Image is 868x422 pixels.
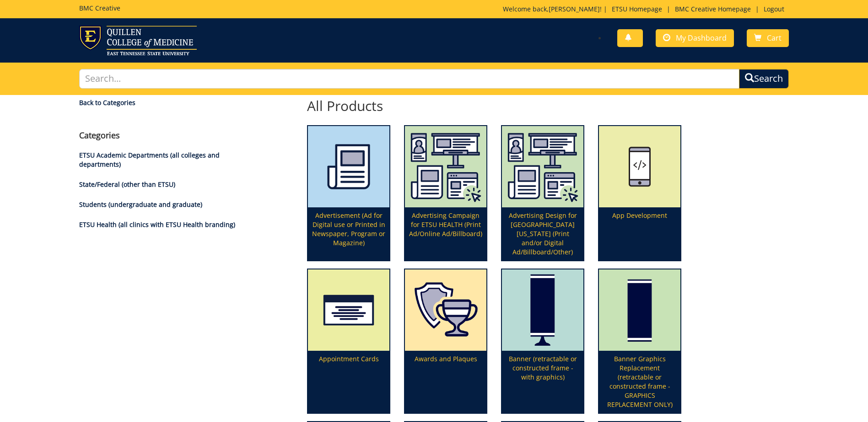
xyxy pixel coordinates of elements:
[599,126,680,260] a: App Development
[79,180,175,189] a: State/Federal (other than ETSU)
[308,126,389,207] img: printmedia-5fff40aebc8a36.86223841.png
[502,126,583,207] img: etsu%20health%20marketing%20campaign%20image-6075f5506d2aa2.29536275.png
[599,269,680,351] img: graphics-only-banner-5949222f1cdc31.93524894.png
[79,131,246,140] h4: Categories
[79,26,197,55] img: ETSU logo
[549,5,600,13] a: [PERSON_NAME]
[599,351,680,413] p: Banner Graphics Replacement (retractable or constructed frame - GRAPHICS REPLACEMENT ONLY)
[308,126,389,260] a: Advertisement (Ad for Digital use or Printed in Newspaper, Program or Magazine)
[502,207,583,260] p: Advertising Design for [GEOGRAPHIC_DATA][US_STATE] (Print and/or Digital Ad/Billboard/Other)
[607,5,667,13] a: ETSU Homepage
[670,5,755,13] a: BMC Creative Homepage
[405,269,486,413] a: Awards and Plaques
[656,29,734,47] a: My Dashboard
[300,98,688,113] h2: All Products
[308,207,389,260] p: Advertisement (Ad for Digital use or Printed in Newspaper, Program or Magazine)
[308,269,389,351] img: appointment%20cards-6556843a9f7d00.21763534.png
[79,220,235,229] a: ETSU Health (all clinics with ETSU Health branding)
[503,5,789,14] p: Welcome back, ! | | |
[405,269,486,351] img: plaques-5a7339fccbae09.63825868.png
[308,269,389,413] a: Appointment Cards
[502,126,583,260] a: Advertising Design for [GEOGRAPHIC_DATA][US_STATE] (Print and/or Digital Ad/Billboard/Other)
[747,29,789,47] a: Cart
[759,5,789,13] a: Logout
[767,33,782,43] span: Cart
[599,207,680,260] p: App Development
[79,200,202,209] a: Students (undergraduate and graduate)
[405,351,486,413] p: Awards and Plaques
[79,151,220,169] a: ETSU Academic Departments (all colleges and departments)
[599,126,680,207] img: app%20development%20icon-655684178ce609.47323231.png
[502,269,583,351] img: retractable-banner-59492b401f5aa8.64163094.png
[502,351,583,413] p: Banner (retractable or constructed frame - with graphics)
[405,126,486,207] img: etsu%20health%20marketing%20campaign%20image-6075f5506d2aa2.29536275.png
[308,351,389,413] p: Appointment Cards
[79,69,739,89] input: Search...
[79,98,246,107] a: Back to Categories
[739,69,789,89] button: Search
[676,33,727,43] span: My Dashboard
[405,126,486,260] a: Advertising Campaign for ETSU HEALTH (Print Ad/Online Ad/Billboard)
[502,269,583,413] a: Banner (retractable or constructed frame - with graphics)
[599,269,680,413] a: Banner Graphics Replacement (retractable or constructed frame - GRAPHICS REPLACEMENT ONLY)
[79,5,120,11] h5: BMC Creative
[405,207,486,260] p: Advertising Campaign for ETSU HEALTH (Print Ad/Online Ad/Billboard)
